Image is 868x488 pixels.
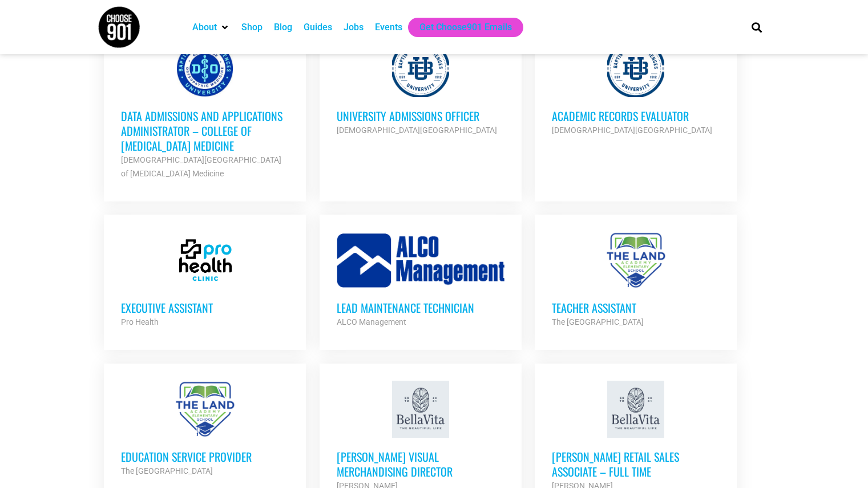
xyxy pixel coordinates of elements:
strong: [DEMOGRAPHIC_DATA][GEOGRAPHIC_DATA] [552,126,712,135]
a: Data Admissions and Applications Administrator – College of [MEDICAL_DATA] Medicine [DEMOGRAPHIC_... [104,23,306,197]
h3: Education Service Provider [121,449,289,464]
a: About [192,21,217,34]
strong: ALCO Management [337,317,406,326]
a: Events [375,21,402,34]
strong: The [GEOGRAPHIC_DATA] [121,466,213,475]
strong: Pro Health [121,317,159,326]
a: Blog [274,21,292,34]
strong: [DEMOGRAPHIC_DATA][GEOGRAPHIC_DATA] [337,126,497,135]
a: Executive Assistant Pro Health [104,215,306,346]
a: Shop [241,21,263,34]
strong: [DEMOGRAPHIC_DATA][GEOGRAPHIC_DATA] of [MEDICAL_DATA] Medicine [121,155,281,178]
a: University Admissions Officer [DEMOGRAPHIC_DATA][GEOGRAPHIC_DATA] [320,23,522,154]
a: Jobs [344,21,364,34]
div: About [187,18,236,37]
h3: Lead Maintenance Technician [337,300,504,315]
h3: [PERSON_NAME] Retail Sales Associate – Full Time [552,449,720,479]
strong: The [GEOGRAPHIC_DATA] [552,317,644,326]
h3: Teacher Assistant [552,300,720,315]
h3: Data Admissions and Applications Administrator – College of [MEDICAL_DATA] Medicine [121,108,289,153]
a: Get Choose901 Emails [419,21,512,34]
h3: Executive Assistant [121,300,289,315]
h3: [PERSON_NAME] Visual Merchandising Director [337,449,504,479]
nav: Main nav [187,18,732,37]
a: Teacher Assistant The [GEOGRAPHIC_DATA] [535,215,737,346]
h3: University Admissions Officer [337,108,504,123]
a: Guides [304,21,332,34]
a: Lead Maintenance Technician ALCO Management [320,215,522,346]
h3: Academic Records Evaluator [552,108,720,123]
div: Search [747,18,766,37]
a: Academic Records Evaluator [DEMOGRAPHIC_DATA][GEOGRAPHIC_DATA] [535,23,737,154]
